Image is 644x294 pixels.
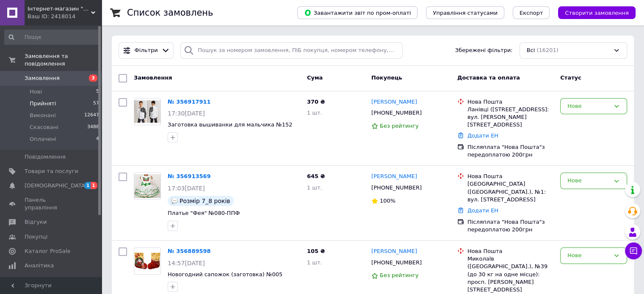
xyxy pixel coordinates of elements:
div: Нове [567,102,610,111]
span: 3488 [87,124,99,131]
span: 4 [96,135,99,143]
span: Всі [527,47,535,55]
img: Фото товару [134,253,160,270]
a: Платье "Фея" №080-ППФ [168,210,240,216]
a: Фото товару [134,247,161,275]
span: [PHONE_NUMBER] [371,184,422,191]
img: Фото товару [134,100,160,123]
span: 1 шт. [307,259,322,266]
span: Створити замовлення [565,10,629,16]
a: Фото товару [134,173,161,200]
div: Нова Пошта [467,247,553,255]
span: 1 шт. [307,110,322,116]
a: Заготовка вышиванки для мальчика №152 [168,121,292,128]
span: Виконані [30,112,56,119]
div: Нова Пошта [467,173,553,180]
span: 1 [91,182,97,189]
a: Додати ЕН [467,207,498,214]
span: Товари та послуги [25,168,78,175]
span: Скасовані [30,124,58,131]
div: [GEOGRAPHIC_DATA] ([GEOGRAPHIC_DATA].), №1: вул. [STREET_ADDRESS] [467,180,553,203]
div: Післяплата "Нова Пошта"з передоплатою 200грн [467,143,553,159]
div: Нове [567,176,610,185]
div: Нова Пошта [467,98,553,106]
span: 12647 [84,112,99,119]
span: [PHONE_NUMBER] [371,110,422,116]
span: Фільтри [135,47,158,55]
span: 14:57[DATE] [168,260,205,267]
span: [DEMOGRAPHIC_DATA] [25,182,87,190]
span: Панель управління [25,196,78,212]
span: Покупці [25,233,47,241]
button: Чат з покупцем [625,242,642,259]
a: Фото товару [134,98,161,125]
span: Без рейтингу [380,123,419,129]
span: Збережені фільтри: [455,47,513,55]
span: (16201) [536,47,558,53]
span: Без рейтингу [380,272,419,278]
div: Ланівці ([STREET_ADDRESS]: вул. [PERSON_NAME][STREET_ADDRESS] [467,106,553,129]
a: [PERSON_NAME] [371,247,417,256]
span: 17:03[DATE] [168,185,205,192]
span: 645 ₴ [307,173,325,179]
input: Пошук [4,30,100,45]
span: Замовлення [134,74,172,81]
span: 3 [89,74,97,82]
a: [PERSON_NAME] [371,98,417,106]
span: 370 ₴ [307,99,325,105]
span: 5 [96,88,99,96]
a: Додати ЕН [467,132,498,139]
a: № 356913569 [168,173,211,179]
input: Пошук за номером замовлення, ПІБ покупця, номером телефону, Email, номером накладної [180,42,403,59]
span: Управління статусами [433,10,498,16]
span: Каталог ProSale [25,247,70,255]
span: Відгуки [25,218,47,226]
span: 1 [84,182,91,189]
span: 1 шт. [307,184,322,191]
span: Cума [307,74,323,81]
span: Інструменти веб-майстра та SEO [25,276,78,291]
div: Післяплата "Нова Пошта"з передоплатою 200грн [467,218,553,234]
button: Управління статусами [426,6,504,19]
span: Замовлення та повідомлення [25,52,102,68]
button: Експорт [513,6,550,19]
span: Статус [560,74,581,81]
a: № 356889598 [168,248,211,254]
h1: Список замовлень [127,8,213,18]
button: Завантажити звіт по пром-оплаті [297,6,417,19]
span: Інтернет-магазин "Диво Голка" [28,5,91,13]
span: 57 [93,100,99,107]
div: Миколаїв ([GEOGRAPHIC_DATA].), №39 (до 30 кг на одне місце): просп. [PERSON_NAME][STREET_ADDRESS] [467,255,553,294]
span: Нові [30,88,42,96]
a: Створити замовлення [550,9,636,16]
a: Новогодний сапожок (заготовка) №005 [168,271,282,278]
img: Фото товару [134,174,160,198]
span: 100% [380,198,395,204]
span: Замовлення [25,74,60,82]
span: 17:30[DATE] [168,110,205,117]
div: Нове [567,251,610,260]
span: Розмір 7_8 років [180,198,230,204]
button: Створити замовлення [558,6,636,19]
div: Ваш ID: 2418014 [28,13,102,20]
span: Аналітика [25,262,54,269]
a: № 356917911 [168,99,211,105]
span: Доставка та оплата [457,74,520,81]
span: 105 ₴ [307,248,325,254]
span: Експорт [520,10,543,16]
span: [PHONE_NUMBER] [371,259,422,266]
span: Завантажити звіт по пром-оплаті [304,9,411,16]
a: [PERSON_NAME] [371,173,417,181]
span: Повідомлення [25,153,66,161]
img: :speech_balloon: [171,198,178,204]
span: Покупець [371,74,402,81]
span: Прийняті [30,100,56,107]
span: Оплачені [30,135,56,143]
